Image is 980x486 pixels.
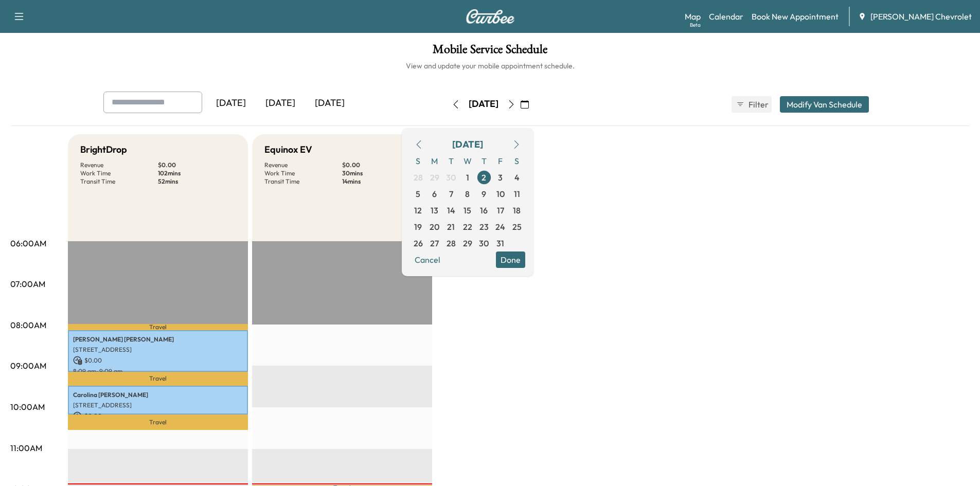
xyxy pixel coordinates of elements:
button: Filter [732,96,772,113]
span: 22 [463,221,472,233]
span: W [459,153,476,169]
span: 25 [512,221,522,233]
span: 23 [479,221,489,233]
a: Calendar [709,10,743,23]
span: 12 [414,204,422,217]
span: 28 [447,237,456,249]
span: T [443,153,459,169]
span: 16 [480,204,488,217]
span: S [509,153,525,169]
a: Book New Appointment [752,10,839,23]
img: Curbee Logo [466,9,515,24]
span: 15 [464,204,471,217]
p: [STREET_ADDRESS] [73,346,243,354]
span: 6 [432,188,437,200]
span: 17 [497,204,504,217]
h5: BrightDrop [80,142,127,157]
a: MapBeta [685,10,701,23]
p: Revenue [80,161,158,169]
span: 11 [514,188,520,200]
p: Travel [68,372,248,386]
span: [PERSON_NAME] Chevrolet [870,10,972,23]
p: 14 mins [342,177,420,186]
span: 27 [430,237,439,249]
p: Travel [68,324,248,330]
span: 13 [431,204,438,217]
span: 9 [482,188,486,200]
p: $ 0.00 [73,411,243,421]
span: Filter [749,98,767,111]
p: 08:00AM [10,319,46,331]
p: [STREET_ADDRESS] [73,401,243,409]
span: 18 [513,204,521,217]
span: 31 [496,237,504,249]
p: $ 0.00 [73,356,243,365]
span: 20 [430,221,439,233]
p: 11:00AM [10,442,42,454]
button: Done [496,251,525,268]
span: 28 [414,171,423,184]
span: T [476,153,492,169]
p: Revenue [264,161,342,169]
span: 29 [463,237,472,249]
div: [DATE] [305,92,354,115]
span: 5 [416,188,420,200]
h5: Equinox EV [264,142,312,157]
p: 102 mins [158,169,236,177]
p: 09:00AM [10,359,46,372]
span: 19 [414,221,422,233]
span: 29 [430,171,439,184]
p: Transit Time [80,177,158,186]
div: [DATE] [256,92,305,115]
span: 3 [498,171,503,184]
span: 24 [495,221,505,233]
p: Carolina [PERSON_NAME] [73,391,243,399]
p: 10:00AM [10,401,45,413]
span: 30 [479,237,489,249]
p: [PERSON_NAME] [PERSON_NAME] [73,335,243,344]
p: 8:09 am - 9:09 am [73,367,243,375]
div: Beta [690,21,701,29]
p: Transit Time [264,177,342,186]
div: [DATE] [452,137,483,152]
p: 07:00AM [10,278,45,290]
span: 7 [449,188,453,200]
span: 30 [446,171,456,184]
span: S [410,153,426,169]
span: 26 [414,237,423,249]
span: 4 [514,171,520,184]
p: Travel [68,415,248,430]
p: Work Time [80,169,158,177]
p: 52 mins [158,177,236,186]
span: 21 [447,221,455,233]
span: F [492,153,509,169]
div: [DATE] [206,92,256,115]
h1: Mobile Service Schedule [10,43,970,61]
h6: View and update your mobile appointment schedule. [10,61,970,71]
p: Work Time [264,169,342,177]
p: 30 mins [342,169,420,177]
span: 2 [482,171,486,184]
span: M [426,153,443,169]
p: $ 0.00 [342,161,420,169]
button: Modify Van Schedule [780,96,869,113]
span: 10 [496,188,505,200]
button: Cancel [410,251,445,268]
span: 8 [465,188,470,200]
div: [DATE] [469,98,498,111]
span: 14 [447,204,455,217]
span: 1 [466,171,469,184]
p: $ 0.00 [158,161,236,169]
p: 06:00AM [10,237,46,249]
